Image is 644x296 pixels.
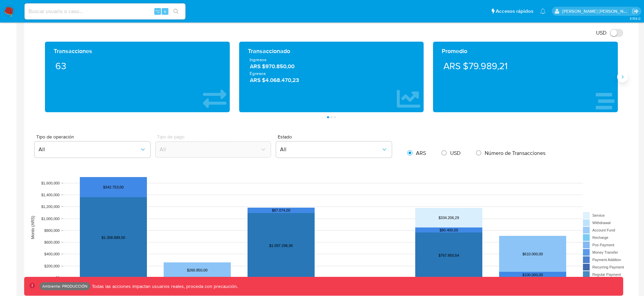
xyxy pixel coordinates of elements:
span: s [164,8,166,14]
a: Salir [632,8,639,15]
p: horacio.montalvetti@mercadolibre.com [562,8,630,14]
span: Accesos rápidos [496,8,533,15]
span: ⌥ [155,8,160,14]
a: Notificaciones [540,8,546,14]
button: search-icon [169,7,183,16]
p: Ambiente: PRODUCCIÓN [42,285,88,288]
p: Todas las acciones impactan usuarios reales, proceda con precaución. [90,283,238,290]
input: Buscar usuario o caso... [24,7,185,16]
span: 3.156.0 [630,16,641,21]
